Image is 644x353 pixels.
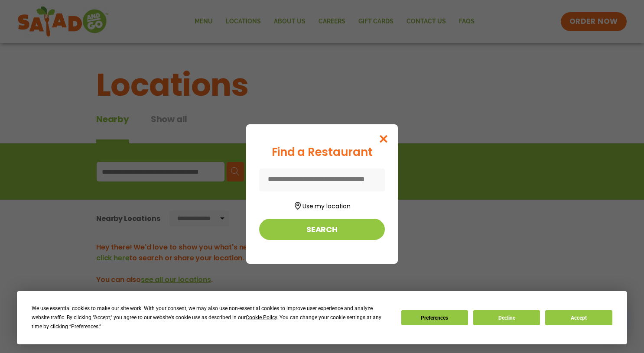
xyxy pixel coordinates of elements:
[259,144,385,161] div: Find a Restaurant
[370,124,398,153] button: Close modal
[545,310,612,325] button: Accept
[246,314,277,321] span: Cookie Policy
[71,324,98,330] span: Preferences
[259,199,385,211] button: Use my location
[401,310,468,325] button: Preferences
[473,310,540,325] button: Decline
[17,291,627,344] div: Cookie Consent Prompt
[259,219,385,240] button: Search
[32,304,390,331] div: We use essential cookies to make our site work. With your consent, we may also use non-essential ...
